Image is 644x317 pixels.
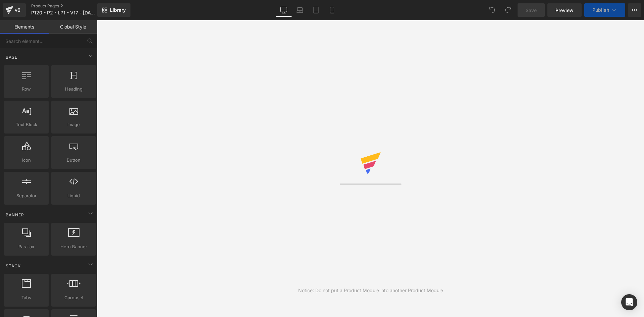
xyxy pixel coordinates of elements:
span: Preview [555,7,574,14]
button: Undo [485,3,499,17]
span: Save [526,7,537,14]
span: Stack [5,263,21,269]
a: Laptop [292,3,308,17]
button: Publish [584,3,625,17]
span: Image [53,121,94,128]
span: Liquid [53,192,94,199]
span: Hero Banner [53,243,94,250]
div: v6 [13,6,22,14]
a: Product Pages [31,3,108,9]
a: Global Style [49,20,97,34]
span: Button [53,157,94,164]
span: Icon [6,157,47,164]
span: Heading [53,86,94,93]
a: New Library [97,3,130,17]
span: Text Block [6,121,47,128]
span: P120 - P2 - LP1 - V17 - [DATE] [31,10,95,15]
button: More [628,3,641,17]
a: Preview [547,3,582,17]
div: Notice: Do not put a Product Module into another Product Module [298,287,443,294]
span: Banner [5,212,25,218]
button: Redo [501,3,515,17]
a: Tablet [308,3,324,17]
a: Desktop [276,3,292,17]
span: Row [6,86,47,93]
span: Separator [6,192,47,199]
span: Library [110,7,126,13]
a: v6 [3,3,26,17]
span: Parallax [6,243,47,250]
a: Mobile [324,3,340,17]
span: Tabs [6,294,47,301]
span: Publish [592,7,609,13]
span: Base [5,54,18,60]
span: Carousel [53,294,94,301]
div: Open Intercom Messenger [621,294,637,310]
